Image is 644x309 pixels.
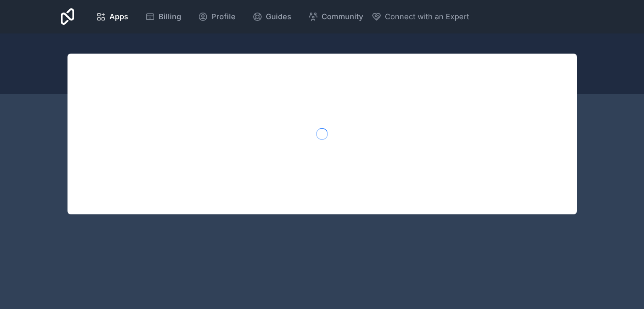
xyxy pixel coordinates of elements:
[371,11,469,23] button: Connect with an Expert
[301,8,370,26] a: Community
[138,8,188,26] a: Billing
[191,8,242,26] a: Profile
[109,11,128,23] span: Apps
[89,8,135,26] a: Apps
[158,11,181,23] span: Billing
[246,8,298,26] a: Guides
[385,11,469,23] span: Connect with an Expert
[322,11,363,23] span: Community
[211,11,236,23] span: Profile
[266,11,291,23] span: Guides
